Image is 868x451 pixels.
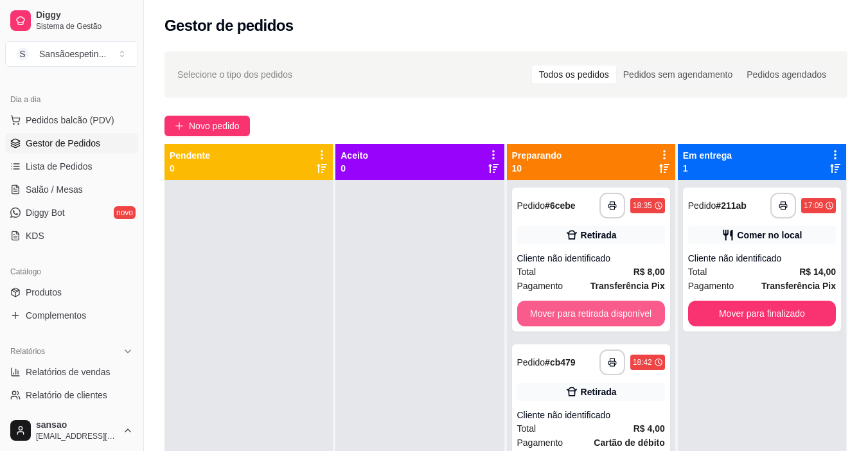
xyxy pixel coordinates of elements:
[616,66,740,84] div: Pedidos sem agendamento
[740,66,833,84] div: Pedidos agendados
[164,116,250,136] button: Novo pedido
[26,160,93,173] span: Lista de Pedidos
[581,385,617,398] div: Retirada
[688,252,836,265] div: Cliente não identificado
[39,48,106,60] div: Sansãoespetin ...
[517,357,545,367] span: Pedido
[688,200,716,211] span: Pedido
[737,229,802,242] div: Comer no local
[16,48,29,60] span: S
[688,279,734,293] span: Pagamento
[164,15,294,36] h2: Gestor de pedidos
[545,357,576,367] strong: # cb479
[633,267,665,277] strong: R$ 8,00
[26,137,100,150] span: Gestor de Pedidos
[5,202,138,223] a: Diggy Botnovo
[517,436,563,450] span: Pagamento
[36,420,118,431] span: sansao
[5,41,138,67] button: Select a team
[26,286,62,299] span: Produtos
[532,66,616,84] div: Todos os pedidos
[517,252,665,265] div: Cliente não identificado
[633,357,652,367] div: 18:42
[517,301,665,326] button: Mover para retirada disponível
[688,265,707,279] span: Total
[5,261,138,282] div: Catálogo
[5,225,138,246] a: KDS
[804,200,823,211] div: 17:09
[716,200,747,211] strong: # 211ab
[688,301,836,326] button: Mover para finalizado
[170,162,210,175] p: 0
[5,156,138,177] a: Lista de Pedidos
[683,162,732,175] p: 1
[683,149,732,162] p: Em entrega
[10,346,45,357] span: Relatórios
[189,119,240,133] span: Novo pedido
[5,89,138,110] div: Dia a dia
[512,149,562,162] p: Preparando
[517,265,536,279] span: Total
[517,409,665,421] div: Cliente não identificado
[26,309,86,322] span: Complementos
[633,423,665,434] strong: R$ 4,00
[341,149,368,162] p: Aceito
[170,149,210,162] p: Pendente
[799,267,836,277] strong: R$ 14,00
[545,200,576,211] strong: # 6cebe
[590,281,665,291] strong: Transferência Pix
[36,431,118,441] span: [EMAIL_ADDRESS][DOMAIN_NAME]
[517,421,536,436] span: Total
[26,366,111,378] span: Relatórios de vendas
[517,200,545,211] span: Pedido
[5,5,138,36] a: DiggySistema de Gestão
[175,121,184,130] span: plus
[5,385,138,405] a: Relatório de clientes
[512,162,562,175] p: 10
[5,179,138,200] a: Salão / Mesas
[36,10,133,21] span: Diggy
[5,110,138,130] button: Pedidos balcão (PDV)
[341,162,368,175] p: 0
[633,200,652,211] div: 18:35
[5,305,138,326] a: Complementos
[517,279,563,293] span: Pagamento
[5,408,138,429] a: Relatório de mesas
[5,282,138,303] a: Produtos
[26,183,83,196] span: Salão / Mesas
[761,281,836,291] strong: Transferência Pix
[5,415,138,446] button: sansao[EMAIL_ADDRESS][DOMAIN_NAME]
[5,133,138,154] a: Gestor de Pedidos
[594,438,664,448] strong: Cartão de débito
[36,21,133,31] span: Sistema de Gestão
[26,389,107,402] span: Relatório de clientes
[26,229,44,242] span: KDS
[26,114,114,127] span: Pedidos balcão (PDV)
[26,206,65,219] span: Diggy Bot
[177,67,292,82] span: Selecione o tipo dos pedidos
[581,229,617,242] div: Retirada
[5,362,138,382] a: Relatórios de vendas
